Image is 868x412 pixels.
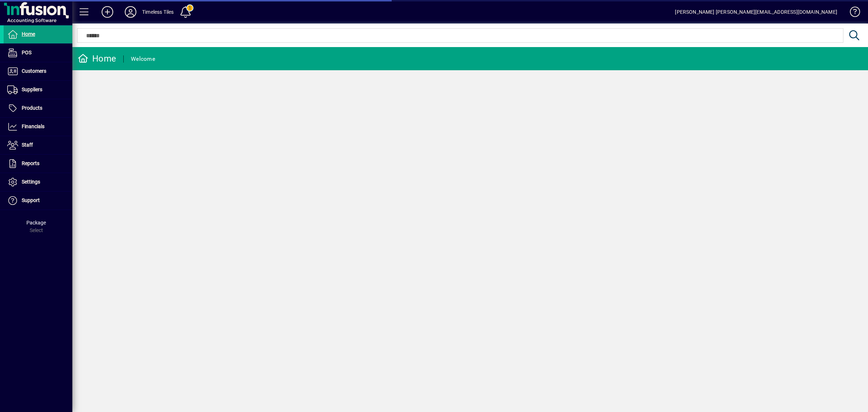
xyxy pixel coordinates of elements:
[78,53,116,64] div: Home
[4,192,72,210] a: Support
[22,87,42,92] span: Suppliers
[4,44,72,62] a: POS
[22,142,33,148] span: Staff
[4,173,72,191] a: Settings
[26,220,46,226] span: Package
[22,105,42,111] span: Products
[22,50,31,55] span: POS
[4,118,72,136] a: Financials
[4,81,72,99] a: Suppliers
[22,31,35,37] span: Home
[96,5,119,18] button: Add
[22,160,39,166] span: Reports
[22,179,40,185] span: Settings
[4,136,72,154] a: Staff
[4,155,72,173] a: Reports
[4,99,72,117] a: Products
[675,6,837,18] div: [PERSON_NAME] [PERSON_NAME][EMAIL_ADDRESS][DOMAIN_NAME]
[844,1,859,25] a: Knowledge Base
[4,62,72,80] a: Customers
[22,68,46,74] span: Customers
[131,53,155,65] div: Welcome
[22,197,40,203] span: Support
[119,5,142,18] button: Profile
[22,123,44,129] span: Financials
[142,6,174,18] div: Timeless Tiles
